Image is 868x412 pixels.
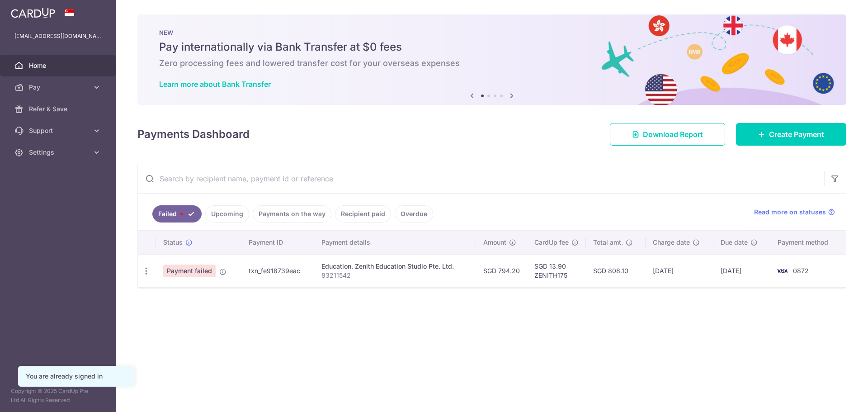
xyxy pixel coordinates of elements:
a: Read more on statuses [754,208,835,217]
img: Bank transfer banner [137,14,846,105]
span: Amount [483,238,506,247]
img: CardUp [11,7,55,18]
th: Payment ID [241,231,314,254]
img: Bank Card [773,265,791,276]
td: SGD 794.20 [476,254,527,287]
p: 83211542 [321,271,469,280]
span: Status [163,238,183,247]
span: Total amt. [593,238,623,247]
td: SGD 13.90 ZENITH175 [527,254,586,287]
span: Create Payment [769,129,824,140]
span: Home [29,61,89,70]
p: [EMAIL_ADDRESS][DOMAIN_NAME] [14,32,101,41]
span: Download Report [643,129,703,140]
span: 0872 [793,267,809,275]
td: SGD 808.10 [586,254,646,287]
a: Learn more about Bank Transfer [159,80,271,89]
span: Due date [721,238,748,247]
div: Education. Zenith Education Studio Pte. Ltd. [321,262,469,271]
a: Upcoming [205,205,249,223]
div: You are already signed in [26,372,126,381]
a: Create Payment [736,123,846,146]
a: Payments on the way [253,205,331,223]
td: [DATE] [646,254,713,287]
span: Support [29,126,89,135]
td: txn_fe918739eac [241,254,314,287]
a: Recipient paid [335,205,391,223]
span: Payment failed [163,265,216,277]
h4: Payments Dashboard [137,126,250,142]
span: Refer & Save [29,104,89,114]
span: Read more on statuses [754,208,826,217]
span: Settings [29,148,89,157]
span: Charge date [653,238,690,247]
span: Pay [29,83,89,92]
a: Overdue [395,205,433,223]
th: Payment details [314,231,476,254]
td: [DATE] [713,254,770,287]
p: NEW [159,29,825,36]
h5: Pay internationally via Bank Transfer at $0 fees [159,40,825,54]
input: Search by recipient name, payment id or reference [138,164,824,193]
span: CardUp fee [534,238,569,247]
a: Failed [152,205,202,223]
a: Download Report [610,123,725,146]
th: Payment method [770,231,846,254]
h6: Zero processing fees and lowered transfer cost for your overseas expenses [159,58,825,69]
